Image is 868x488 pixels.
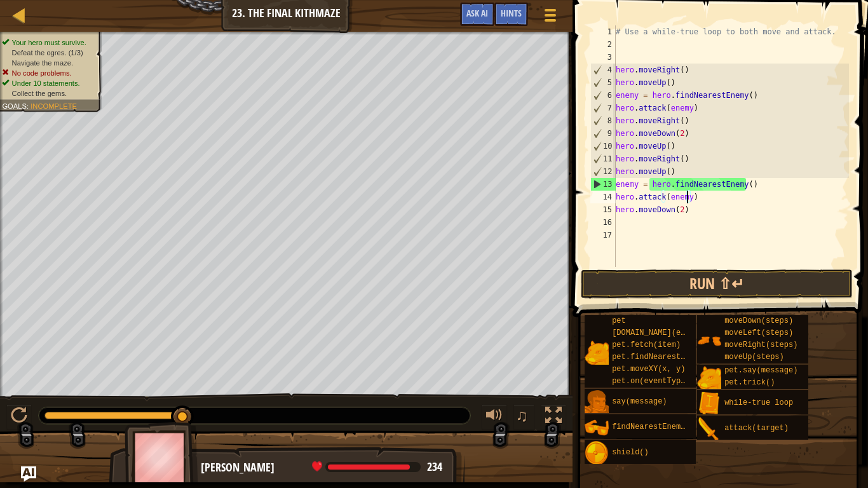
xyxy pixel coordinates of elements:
[591,76,616,89] div: 5
[12,69,72,77] span: No code problems.
[2,37,95,48] li: Your hero must survive.
[12,48,83,57] span: Defeat the ogres. (1/3)
[2,78,95,88] li: Under 10 statements.
[2,102,27,110] span: Goals
[591,178,616,191] div: 13
[612,316,626,325] span: pet
[312,461,442,473] div: health: 234 / 256
[585,341,609,365] img: portrait.png
[590,38,616,51] div: 2
[590,51,616,64] div: 3
[590,203,616,216] div: 15
[591,152,616,165] div: 11
[591,102,616,114] div: 7
[590,25,616,38] div: 1
[6,404,32,430] button: Ctrl + P: Play
[541,404,566,430] button: Toggle fullscreen
[501,7,522,19] span: Hints
[612,377,731,386] span: pet.on(eventType, handler)
[12,38,86,46] span: Your hero must survive.
[724,366,797,375] span: pet.say(message)
[516,406,529,425] span: ♫
[591,165,616,178] div: 12
[612,397,667,406] span: say(message)
[12,79,80,87] span: Under 10 statements.
[12,58,74,67] span: Navigate the maze.
[612,353,735,362] span: pet.findNearestByType(type)
[590,216,616,229] div: 16
[585,390,609,414] img: portrait.png
[534,3,566,32] button: Show game menu
[724,353,784,362] span: moveUp(steps)
[201,459,452,476] div: [PERSON_NAME]
[513,404,535,430] button: ♫
[2,88,95,98] li: Collect the gems.
[591,89,616,102] div: 6
[724,329,793,337] span: moveLeft(steps)
[697,366,721,390] img: portrait.png
[591,114,616,127] div: 8
[612,341,681,349] span: pet.fetch(item)
[581,269,853,299] button: Run ⇧↵
[697,329,721,353] img: portrait.png
[2,68,95,78] li: No code problems.
[585,441,609,465] img: portrait.png
[590,191,616,203] div: 14
[591,127,616,140] div: 9
[612,329,703,337] span: [DOMAIN_NAME](enemy)
[697,391,721,416] img: portrait.png
[612,423,695,431] span: findNearestEnemy()
[724,424,789,433] span: attack(target)
[2,48,95,58] li: Defeat the ogres.
[697,417,721,441] img: portrait.png
[21,466,36,482] button: Ask AI
[612,448,649,457] span: shield()
[27,102,31,110] span: :
[482,404,507,430] button: Adjust volume
[585,416,609,440] img: portrait.png
[2,58,95,68] li: Navigate the maze.
[12,89,67,97] span: Collect the gems.
[724,378,775,387] span: pet.trick()
[724,341,797,349] span: moveRight(steps)
[460,3,494,26] button: Ask AI
[591,140,616,152] div: 10
[466,7,488,19] span: Ask AI
[427,459,442,475] span: 234
[612,365,685,374] span: pet.moveXY(x, y)
[591,64,616,76] div: 4
[724,316,793,325] span: moveDown(steps)
[31,102,77,110] span: Incomplete
[590,229,616,241] div: 17
[724,398,793,407] span: while-true loop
